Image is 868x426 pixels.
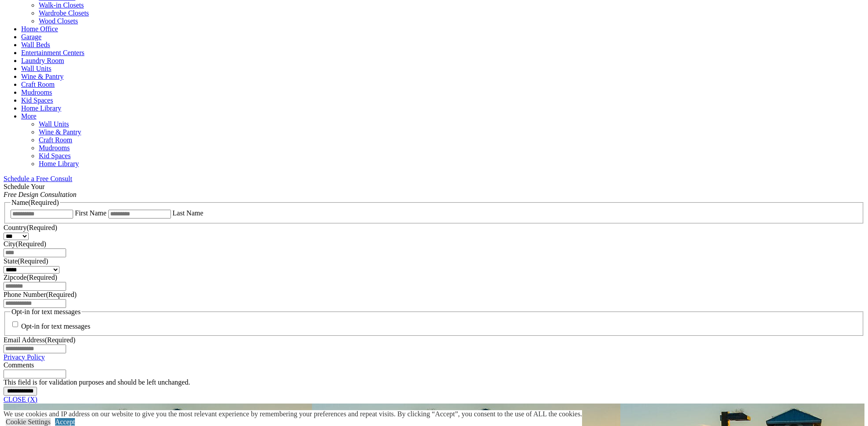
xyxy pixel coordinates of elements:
a: Laundry Room [21,57,64,64]
a: Home Office [21,25,58,33]
span: (Required) [26,224,57,231]
label: Phone Number [4,291,77,298]
legend: Name [11,199,60,207]
label: First Name [75,209,107,217]
a: Entertainment Centers [21,49,85,56]
label: City [4,240,46,248]
a: Accept [55,418,75,426]
span: (Required) [28,199,59,206]
label: Email Address [4,336,75,344]
a: Home Library [39,160,79,167]
a: Wood Closets [39,17,78,25]
a: Schedule a Free Consult (opens a dropdown menu) [4,175,72,182]
em: Free Design Consultation [4,191,77,198]
a: Garage [21,33,41,41]
div: This field is for validation purposes and should be left unchanged. [4,378,864,386]
a: More menu text will display only on big screen [21,112,37,120]
a: Mudrooms [21,89,52,96]
span: (Required) [18,257,48,265]
div: We use cookies and IP address on our website to give you the most relevant experience by remember... [4,410,582,418]
span: (Required) [45,336,75,344]
span: (Required) [26,274,57,281]
a: Wine & Pantry [39,128,81,136]
a: Home Library [21,104,61,112]
a: Mudrooms [39,144,70,152]
a: Wall Units [21,65,51,72]
legend: Opt-in for text messages [11,308,82,316]
label: State [4,257,48,265]
a: Craft Room [39,136,72,144]
label: Opt-in for text messages [21,323,90,330]
a: Cookie Settings [6,418,51,426]
a: Kid Spaces [39,152,70,159]
span: Schedule Your [4,183,77,198]
label: Zipcode [4,274,57,281]
label: Comments [4,361,34,369]
a: Kid Spaces [21,96,53,104]
label: Last Name [173,209,204,217]
span: (Required) [46,291,76,298]
a: Craft Room [21,81,55,88]
a: Walk-in Closets [39,1,84,9]
a: Wall Beds [21,41,50,48]
label: Country [4,224,57,231]
a: Privacy Policy [4,353,45,361]
span: (Required) [16,240,46,248]
a: Wine & Pantry [21,73,63,80]
a: Wardrobe Closets [39,9,89,17]
a: CLOSE (X) [4,396,37,403]
a: Wall Units [39,120,69,128]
